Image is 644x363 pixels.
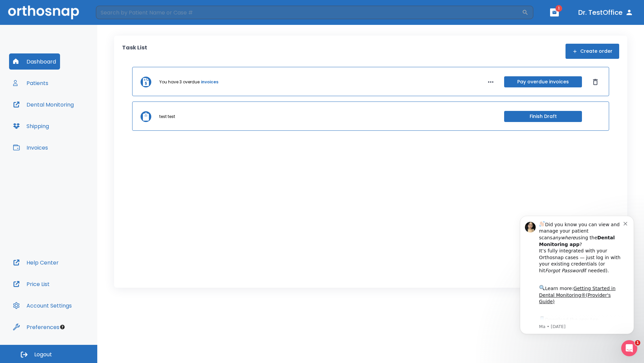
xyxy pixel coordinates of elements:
[96,6,522,19] input: Search by Patient Name or Case #
[621,340,637,356] iframe: Intercom live chat
[9,276,54,292] button: Price List
[34,351,52,358] span: Logout
[159,79,200,85] p: You have 3 overdue
[29,110,114,144] div: Download the app: | ​ Let us know if you need help getting started!
[566,44,619,59] button: Create order
[9,53,60,70] button: Dashboard
[59,324,65,330] div: Tooltip anchor
[159,114,175,120] p: test test
[635,340,640,346] span: 1
[9,96,78,113] button: Dental Monitoring
[9,75,52,91] button: Patients
[9,297,76,314] button: Account Settings
[114,14,119,20] button: Dismiss notification
[8,5,79,19] img: Orthosnap
[9,254,63,271] button: Help Center
[122,44,147,59] p: Task List
[29,118,114,124] p: Message from Ma, sent 3w ago
[590,77,601,87] button: Dismiss
[9,139,52,156] button: Invoices
[9,118,53,134] button: Shipping
[555,5,562,12] span: 1
[576,6,636,18] button: Dr. TestOffice
[201,79,218,85] a: invoices
[9,319,63,335] button: Preferences
[504,76,582,87] button: Pay overdue invoices
[510,206,644,345] iframe: Intercom notifications message
[504,111,582,122] button: Finish Draft
[29,111,89,123] a: App Store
